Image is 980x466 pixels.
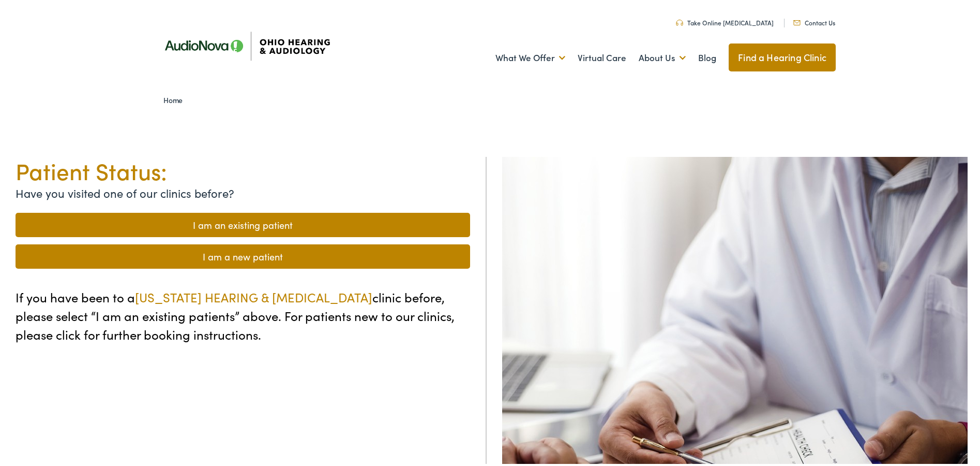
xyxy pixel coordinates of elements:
h1: Patient Status: [16,155,470,182]
a: I am a new patient [16,242,470,267]
img: Headphones icone to schedule online hearing test in Cincinnati, OH [676,18,683,24]
a: I am an existing patient [16,211,470,235]
a: Take Online [MEDICAL_DATA] [676,16,774,25]
a: Contact Us [793,16,835,25]
a: Find a Hearing Clinic [729,41,836,69]
p: Have you visited one of our clinics before? [16,182,470,199]
p: If you have been to a clinic before, please select “I am an existing patients” above. For patient... [16,286,470,342]
a: Virtual Care [578,37,626,75]
a: Blog [698,37,716,75]
a: About Us [639,37,686,75]
span: [US_STATE] HEARING & [MEDICAL_DATA] [135,286,372,303]
a: Home [163,93,188,103]
img: Mail icon representing email contact with Ohio Hearing in Cincinnati, OH [793,18,801,23]
a: What We Offer [495,37,565,75]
